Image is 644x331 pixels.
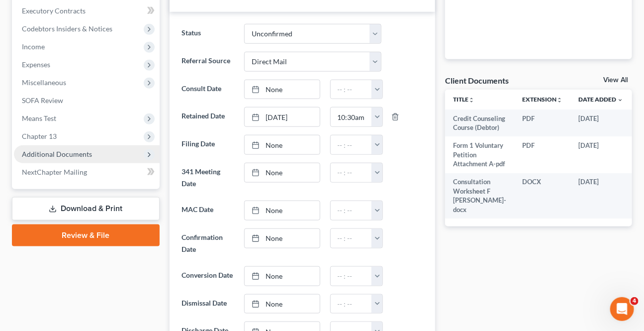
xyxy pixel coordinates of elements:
td: [DATE] [570,136,631,173]
a: SOFA Review [14,92,160,110]
span: Additional Documents [22,150,92,158]
a: NextChapter Mailing [14,163,160,181]
td: PDF [514,136,570,173]
input: -- : -- [331,229,372,248]
td: [DATE] [570,110,631,137]
a: None [245,163,319,182]
td: DOCX [514,173,570,219]
span: Income [22,42,45,51]
span: Means Test [22,114,56,122]
input: -- : -- [331,295,372,314]
a: None [245,80,319,99]
span: 4 [631,297,639,305]
a: Extensionunfold_more [522,96,562,103]
label: Referral Source [177,52,240,72]
span: Miscellaneous [22,78,66,87]
a: None [245,135,319,154]
label: Retained Date [177,107,240,127]
a: None [245,267,319,286]
i: unfold_more [468,97,474,103]
label: Consult Date [177,80,240,100]
iframe: Intercom live chat [610,297,634,321]
a: View All [603,77,628,84]
input: -- : -- [331,80,372,99]
i: expand_more [617,97,623,103]
span: NextChapter Mailing [22,168,87,176]
label: MAC Date [177,201,240,221]
label: Dismissal Date [177,294,240,314]
a: Review & File [12,224,160,246]
a: Executory Contracts [14,2,160,20]
a: None [245,229,319,248]
span: Expenses [22,60,50,69]
a: None [245,201,319,220]
a: [DATE] [245,108,319,126]
a: Download & Print [12,197,160,221]
label: Conversion Date [177,266,240,286]
a: Date Added expand_more [578,96,623,103]
i: unfold_more [556,97,562,103]
div: Client Documents [445,75,509,86]
td: PDF [514,110,570,137]
input: -- : -- [331,267,372,286]
input: -- : -- [331,135,372,154]
a: None [245,295,319,314]
span: Codebtors Insiders & Notices [22,24,112,33]
a: Titleunfold_more [453,96,474,103]
td: [DATE] [570,173,631,219]
span: SOFA Review [22,96,63,105]
input: -- : -- [331,108,372,126]
span: Executory Contracts [22,6,86,15]
span: Chapter 13 [22,132,57,140]
td: Consultation Worksheet F [PERSON_NAME]-docx [445,173,514,219]
label: Status [177,24,240,44]
td: Credit Counseling Course (Debtor) [445,110,514,137]
input: -- : -- [331,163,372,182]
input: -- : -- [331,201,372,220]
label: Filing Date [177,135,240,155]
label: 341 Meeting Date [177,163,240,193]
label: Confirmation Date [177,228,240,258]
td: Form 1 Voluntary Petition Attachment A-pdf [445,136,514,173]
